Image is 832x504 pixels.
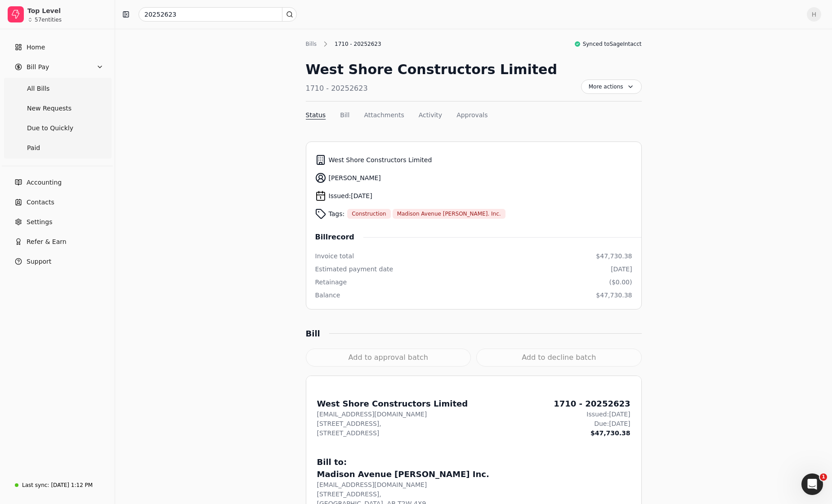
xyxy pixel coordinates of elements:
[139,7,297,22] input: Search
[397,210,501,218] span: Madison Avenue [PERSON_NAME]. Inc.
[340,111,349,120] button: Bill
[315,232,363,243] span: Bill record
[4,173,111,191] a: Accounting
[581,80,642,94] button: More actions
[330,40,386,48] div: 1710 - 20252623
[27,104,72,113] span: New Requests
[5,99,109,117] a: New Requests
[51,481,93,489] div: [DATE] 1:12 PM
[5,139,109,157] a: Paid
[306,59,557,80] div: West Shore Constructors Limited
[4,38,111,56] a: Home
[27,198,54,207] span: Contacts
[456,111,488,120] button: Approvals
[4,252,111,270] button: Support
[554,398,630,410] div: 1710 - 20252623
[27,124,73,133] span: Due to Quickly
[27,62,49,72] span: Bill Pay
[4,58,111,76] button: Bill Pay
[4,233,111,251] button: Refer & Earn
[317,429,468,438] div: [STREET_ADDRESS]
[317,456,631,468] div: Bill to:
[315,291,340,300] div: Balance
[801,473,823,495] iframe: Intercom live chat
[596,252,632,261] div: $47,730.38
[329,155,432,165] span: West Shore Constructors Limited
[315,252,354,261] div: Invoice total
[306,40,322,48] div: Bills
[609,278,632,287] div: ($0.00)
[4,477,111,493] a: Last sync:[DATE] 1:12 PM
[27,217,52,227] span: Settings
[306,83,557,94] div: 1710 - 20252623
[329,173,381,183] span: [PERSON_NAME]
[611,265,632,274] div: [DATE]
[5,80,109,97] a: All Bills
[554,419,630,429] div: Due: [DATE]
[22,481,49,489] div: Last sync:
[27,178,62,187] span: Accounting
[317,468,631,480] div: Madison Avenue [PERSON_NAME] Inc.
[807,7,821,22] button: H
[317,410,468,419] div: [EMAIL_ADDRESS][DOMAIN_NAME]
[554,429,630,438] div: $47,730.38
[27,84,49,93] span: All Bills
[27,257,51,266] span: Support
[306,327,329,340] div: Bill
[352,210,386,218] span: Construction
[317,490,631,499] div: [STREET_ADDRESS],
[4,193,111,211] a: Contacts
[317,480,631,490] div: [EMAIL_ADDRESS][DOMAIN_NAME]
[306,40,386,49] nav: Breadcrumb
[315,265,394,274] div: Estimated payment date
[317,419,468,429] div: [STREET_ADDRESS],
[364,111,404,120] button: Attachments
[554,410,630,419] div: Issued: [DATE]
[35,17,62,22] div: 57 entities
[596,291,632,300] div: $47,730.38
[4,213,111,231] a: Settings
[315,278,347,287] div: Retainage
[419,111,442,120] button: Activity
[27,6,107,15] div: Top Level
[27,237,67,247] span: Refer & Earn
[27,43,45,52] span: Home
[5,119,109,137] a: Due to Quickly
[317,398,468,410] div: West Shore Constructors Limited
[306,111,326,120] button: Status
[329,191,372,201] span: Issued: [DATE]
[27,143,40,153] span: Paid
[820,473,827,481] span: 1
[583,40,642,48] span: Synced to SageIntacct
[329,209,345,219] span: Tags:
